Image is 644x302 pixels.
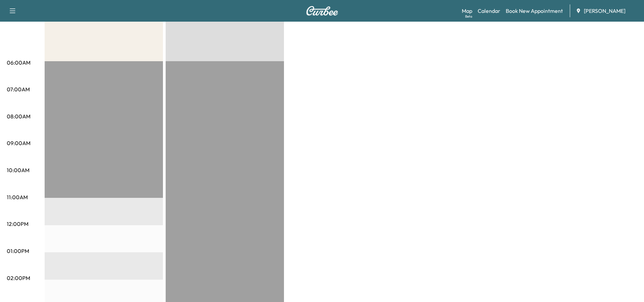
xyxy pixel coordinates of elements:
p: 12:00PM [7,220,28,228]
p: 10:00AM [7,166,29,174]
p: 08:00AM [7,112,30,120]
a: Book New Appointment [506,7,563,15]
div: Beta [465,14,472,19]
p: 11:00AM [7,193,28,201]
img: Curbee Logo [306,6,338,16]
p: 02:00PM [7,274,30,282]
p: 09:00AM [7,139,30,147]
span: [PERSON_NAME] [584,7,625,15]
a: Calendar [478,7,500,15]
p: 06:00AM [7,59,30,67]
p: 01:00PM [7,247,29,255]
a: MapBeta [462,7,472,15]
p: 07:00AM [7,85,30,93]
